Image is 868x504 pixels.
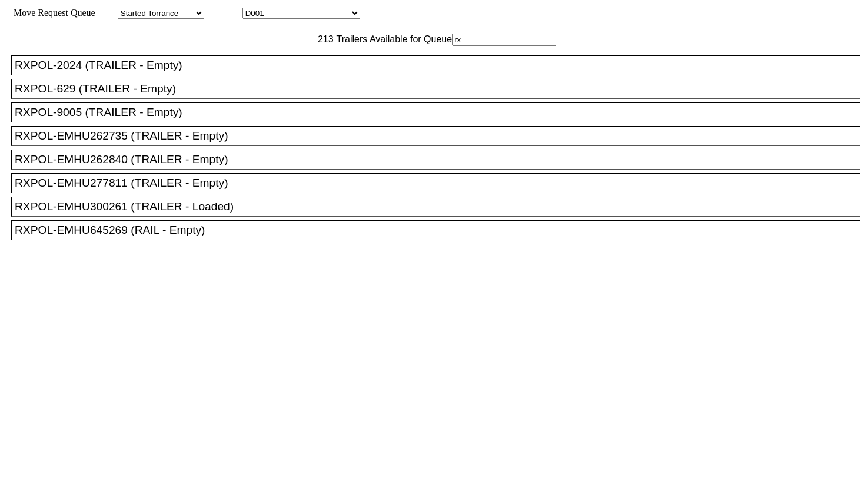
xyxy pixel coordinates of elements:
[15,224,867,237] div: RXPOL-EMHU645269 (RAIL - Empty)
[15,130,867,142] div: RXPOL-EMHU262735 (TRAILER - Empty)
[15,59,867,72] div: RXPOL-2024 (TRAILER - Empty)
[97,8,115,18] span: Area
[207,8,240,18] span: Location
[312,34,334,44] span: 213
[15,200,867,213] div: RXPOL-EMHU300261 (TRAILER - Loaded)
[334,34,453,44] span: Trailers Available for Queue
[15,177,867,190] div: RXPOL-EMHU277811 (TRAILER - Empty)
[15,153,867,166] div: RXPOL-EMHU262840 (TRAILER - Empty)
[452,34,556,46] input: Filter Available Trailers
[15,82,867,95] div: RXPOL-629 (TRAILER - Empty)
[15,106,867,119] div: RXPOL-9005 (TRAILER - Empty)
[8,8,95,18] span: Move Request Queue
